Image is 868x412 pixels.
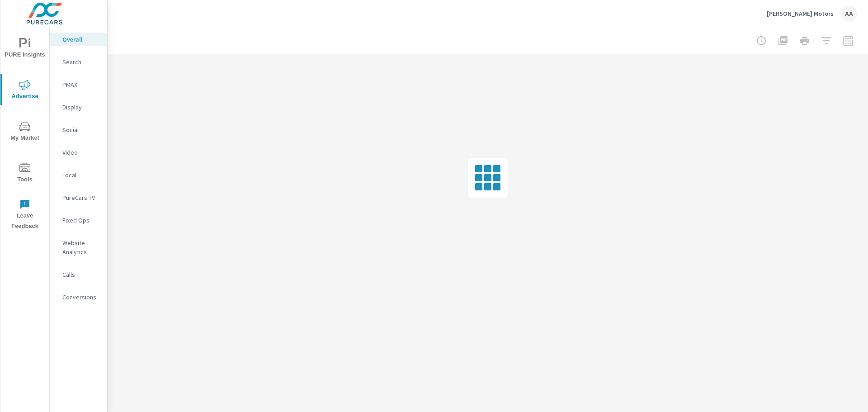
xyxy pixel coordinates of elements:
p: Fixed Ops [62,216,100,225]
div: Local [50,168,107,182]
p: Social [62,125,100,134]
p: Local [62,170,100,180]
div: Conversions [50,290,107,304]
p: Conversions [62,293,100,302]
span: My Market [3,121,47,143]
span: PURE Insights [3,38,47,60]
div: nav menu [0,27,49,235]
p: Overall [62,35,100,44]
div: Display [50,100,107,114]
p: PureCars TV [62,193,100,202]
div: AA [841,5,857,22]
div: Calls [50,268,107,281]
div: Website Analytics [50,236,107,259]
p: [PERSON_NAME] Motors [767,9,834,18]
p: Calls [62,270,100,279]
div: PMAX [50,78,107,91]
div: PureCars TV [50,191,107,204]
div: Search [50,55,107,69]
div: Social [50,123,107,137]
div: Video [50,146,107,159]
p: Website Analytics [62,238,100,256]
span: Advertise [3,80,47,102]
div: Overall [50,33,107,46]
p: Video [62,148,100,157]
p: Search [62,57,100,66]
div: Fixed Ops [50,213,107,227]
p: Display [62,103,100,112]
span: Tools [3,163,47,185]
span: Leave Feedback [3,199,47,232]
p: PMAX [62,80,100,89]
